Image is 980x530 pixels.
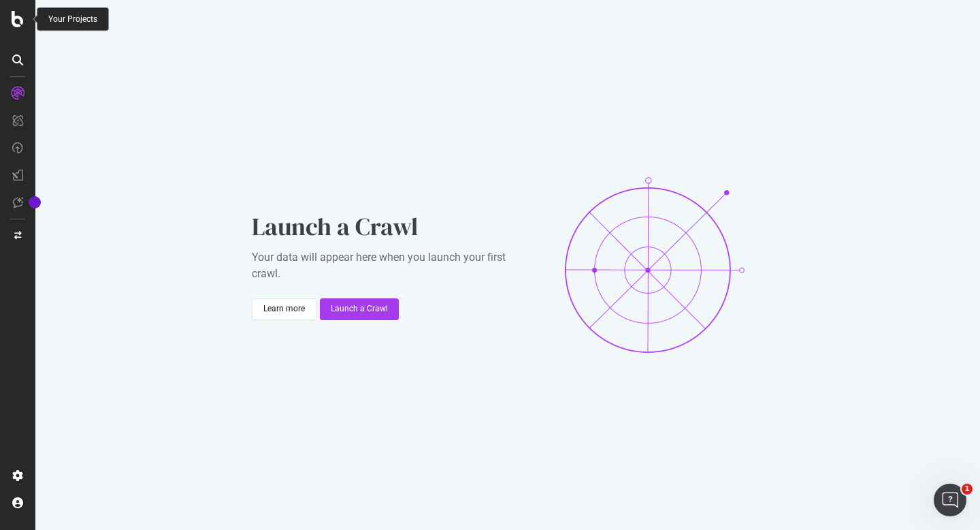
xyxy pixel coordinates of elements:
div: Learn more [263,303,305,315]
div: Your data will appear here when you launch your first crawl. [252,249,524,282]
button: Launch a Crawl [320,298,399,320]
div: Launch a Crawl [331,303,388,315]
button: Learn more [252,298,316,320]
iframe: Intercom live chat [934,484,966,516]
div: Your Projects [48,14,97,25]
div: Tooltip anchor [29,196,41,208]
img: LtdVyoEg.png [546,156,764,374]
div: Launch a Crawl [252,210,524,244]
span: 1 [962,484,973,495]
